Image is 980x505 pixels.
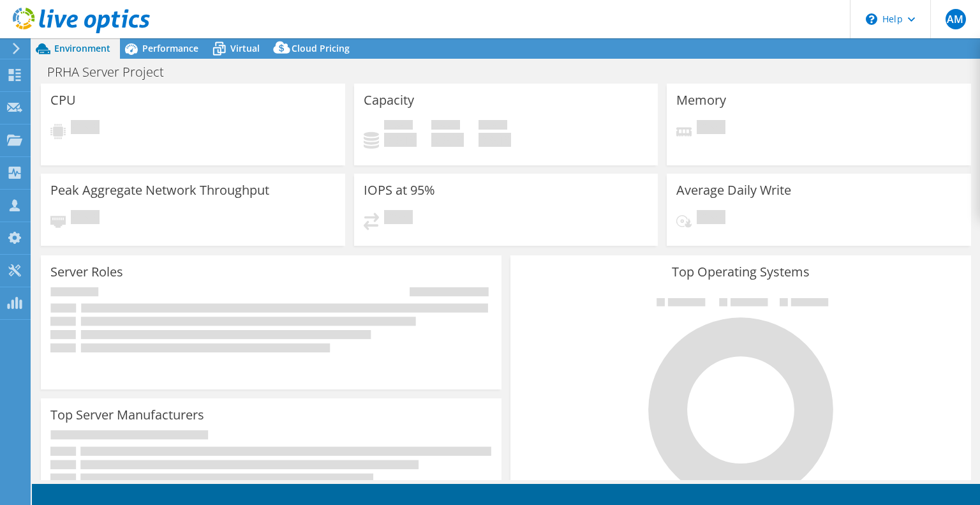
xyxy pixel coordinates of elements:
h3: IOPS at 95% [364,183,435,197]
h3: Peak Aggregate Network Throughput [50,183,269,197]
h4: 0 GiB [479,133,511,147]
h3: Average Daily Write [676,183,791,197]
span: Free [431,120,460,133]
h4: 0 GiB [431,133,464,147]
h3: Top Server Manufacturers [50,408,204,422]
span: AM [946,9,966,29]
span: Performance [142,42,198,54]
h3: Server Roles [50,265,123,279]
h3: Top Operating Systems [520,265,961,279]
svg: \n [866,13,877,25]
h4: 0 GiB [384,133,417,147]
h3: Memory [676,93,726,107]
span: Used [384,120,413,133]
span: Pending [697,120,725,137]
h1: PRHA Server Project [41,65,184,79]
h3: CPU [50,93,76,107]
span: Environment [54,42,110,54]
span: Total [479,120,507,133]
span: Cloud Pricing [292,42,350,54]
span: Pending [71,120,100,137]
span: Pending [71,210,100,227]
h3: Capacity [364,93,414,107]
span: Pending [697,210,725,227]
span: Virtual [230,42,260,54]
span: Pending [384,210,413,227]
